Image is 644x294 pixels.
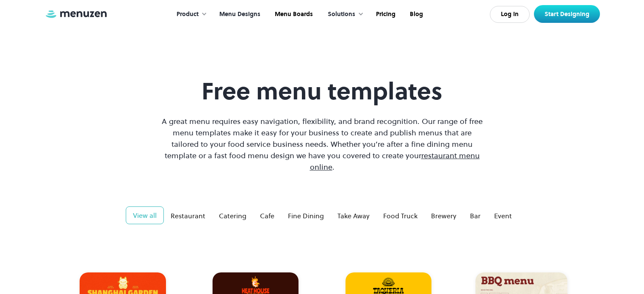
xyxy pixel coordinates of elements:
[494,211,512,221] div: Event
[171,211,205,221] div: Restaurant
[490,6,530,23] a: Log In
[133,210,157,220] div: View all
[337,211,370,221] div: Take Away
[534,5,600,23] a: Start Designing
[219,211,246,221] div: Catering
[288,211,324,221] div: Fine Dining
[211,1,267,27] a: Menu Designs
[328,10,355,19] div: Solutions
[383,211,417,221] div: Food Truck
[319,1,368,27] div: Solutions
[470,211,481,221] div: Bar
[260,211,274,221] div: Cafe
[160,77,485,105] h1: Free menu templates
[368,1,402,27] a: Pricing
[168,1,211,27] div: Product
[267,1,319,27] a: Menu Boards
[402,1,429,27] a: Blog
[177,10,199,19] div: Product
[160,115,485,173] p: A great menu requires easy navigation, flexibility, and brand recognition. Our range of free menu...
[431,211,456,221] div: Brewery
